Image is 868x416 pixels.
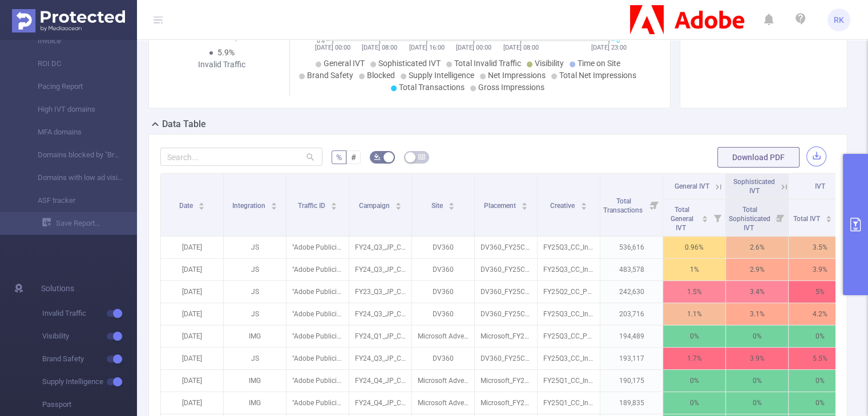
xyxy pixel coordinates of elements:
[789,325,851,347] p: 0%
[701,214,708,221] div: Sort
[789,370,851,391] p: 0%
[412,325,474,347] p: Microsoft Advertising Network [3090]
[349,348,411,369] p: FY24_Q3_JP_Creative_ProVideo_Awareness_Discover_0000_P40635_Affinity-Inmarket [244367]
[663,303,725,325] p: 1.1%
[580,205,587,209] i: icon: caret-down
[538,392,600,414] p: FY25Q1_CC_Individual_CCIAllApps_jp_ja_PercentOffTurtle_NAT_1200x628_NA_Retargeting-ROI [5130775]
[224,303,286,325] p: JS
[42,212,137,235] a: Save Report...
[834,9,844,31] span: RK
[449,205,455,209] i: icon: caret-down
[826,218,832,221] i: icon: caret-down
[449,201,455,204] i: icon: caret-up
[772,199,788,236] i: Filter menu
[286,392,349,414] p: "Adobe Publicis JP" [27152]
[41,277,74,300] span: Solutions
[478,83,544,92] span: Gross Impressions
[23,98,123,121] a: High IVT domains
[412,236,474,258] p: DV360
[23,144,123,166] a: Domains blocked by "Brand protection"
[726,281,788,303] p: 3.4%
[286,325,349,347] p: "Adobe Publicis JP" [27152]
[448,201,455,207] div: Sort
[726,236,788,258] p: 2.6%
[475,303,537,325] p: DV360_FY25CC_PSP_Awareness_JP_DSK_ST_160x600_GenExtend_NAB-Feature_PhotographyDC_Broad [9684900]
[789,259,851,280] p: 3.9%
[224,348,286,369] p: JS
[538,303,600,325] p: FY25Q3_CC_Individual_PremierePro_jp_ja_GenExtend_ST_160x600_NA_Broad.jpg [5429124]
[42,302,137,325] span: Invalid Traffic
[835,199,851,236] i: Filter menu
[161,370,223,391] p: [DATE]
[161,259,223,280] p: [DATE]
[663,236,725,258] p: 0.96%
[475,281,537,303] p: DV360_FY25CC_PSP_Awareness_JP_DSK_ST_728x90_CG2.0-Kusuda_Photoshop_PhotoshopDC_AS3 [9506897]
[271,205,277,209] i: icon: caret-down
[271,201,277,204] i: icon: caret-up
[591,44,627,51] tspan: [DATE] 23:00
[726,325,788,347] p: 0%
[224,236,286,258] p: JS
[412,392,474,414] p: Microsoft Advertising Network [3090]
[193,59,251,71] div: Invalid Traffic
[286,259,349,280] p: "Adobe Publicis JP" [27152]
[162,117,206,131] h2: Data Table
[488,71,546,80] span: Net Impressions
[535,59,564,68] span: Visibility
[42,325,137,348] span: Visibility
[475,259,537,280] p: DV360_FY25CC_PSP_Awareness_JP_DSK_ST_728x90_MaxRelease_PropPanel_PhotographyDC_Broad [9684918]
[298,202,327,210] span: Traffic ID
[349,370,411,391] p: FY24_Q4_JP_Creative_CCM_Acquisition_Buy_NA_P36036_MSAN-ROI-All-Apps [250458]
[729,206,770,232] span: Total Sophisticated IVT
[789,281,851,303] p: 5%
[726,303,788,325] p: 3.1%
[815,182,825,190] span: IVT
[702,218,708,221] i: icon: caret-down
[160,148,322,166] input: Search...
[286,370,349,391] p: "Adobe Publicis JP" [27152]
[42,348,137,370] span: Brand Safety
[367,71,395,80] span: Blocked
[475,370,537,391] p: Microsoft_FY25CC_RTR_Acquisition_JP_DSK_NAT_1200x800_PercentOffTurtle_Retargeting_NextGenDC_ROI [...
[538,325,600,347] p: FY25Q3_CC_Photography_Photoshop_jp_ja_JuneRelease-CloudSelect-LearnMore_NAT_1200x628_NA_BroadPC-N...
[538,259,600,280] p: FY25Q3_CC_Individual_PremierePro_jp_ja_Maxrelease_ST_728x90_PropertiesPanel_Broad.jpg [5429143]
[286,281,349,303] p: "Adobe Publicis JP" [27152]
[789,236,851,258] p: 3.5%
[336,153,342,162] span: %
[559,71,636,80] span: Total Net Impressions
[600,281,663,303] p: 242,630
[161,236,223,258] p: [DATE]
[286,348,349,369] p: "Adobe Publicis JP" [27152]
[709,199,725,236] i: Filter menu
[616,37,620,44] tspan: 0
[349,392,411,414] p: FY24_Q4_JP_Creative_CCM_Acquisition_Buy_NA_P36036_MSAN-ROI-All-Apps [250458]
[418,153,425,160] i: icon: table
[826,214,832,217] i: icon: caret-up
[454,59,521,68] span: Total Invalid Traffic
[161,303,223,325] p: [DATE]
[224,370,286,391] p: IMG
[324,59,365,68] span: General IVT
[538,236,600,258] p: FY25Q3_CC_Individual_PremierePro_jp_ja_Maxrelease_ST_728x90_PropertiesPanel_Broad.jpg [5429143]
[663,325,725,347] p: 0%
[307,71,353,80] span: Brand Safety
[412,259,474,280] p: DV360
[538,281,600,303] p: FY25Q2_CC_Photography_Photoshop_jp_ja_CG2.0-Kusuda_ST_728x90_NA_AS1 [5307015]
[538,348,600,369] p: FY25Q3_CC_Individual_PremierePro_jp_ja_GenExtend_ST_160x600_NA_Broad.jpg [5429124]
[349,325,411,347] p: FY24_Q1_JP_Creative_EveryoneCan_Consideration_Discover_NA_P36037_MSANPhotoshop [227835]
[399,83,465,92] span: Total Transactions
[456,44,491,51] tspan: [DATE] 00:00
[475,236,537,258] p: DV360_FY25CC_PSP_Awareness_JP_DSK_ST_728x90_MaxRelease_PropPanel_PhotographyDC_Broad [9684918]
[199,205,205,209] i: icon: caret-down
[409,44,445,51] tspan: [DATE] 16:00
[600,392,663,414] p: 189,835
[789,392,851,414] p: 0%
[42,370,137,393] span: Supply Intelligence
[603,197,644,214] span: Total Transactions
[522,201,528,204] i: icon: caret-up
[671,206,693,232] span: Total General IVT
[717,147,800,168] button: Download PDF
[793,215,822,223] span: Total IVT
[395,201,402,207] div: Sort
[663,370,725,391] p: 0%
